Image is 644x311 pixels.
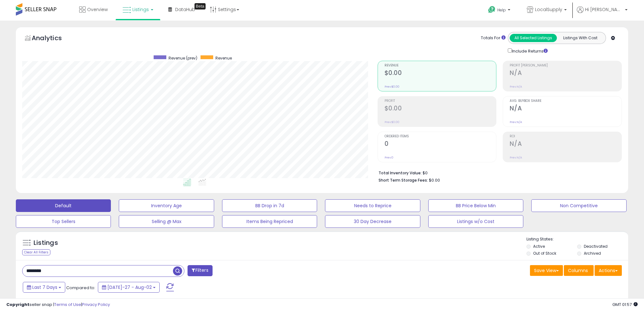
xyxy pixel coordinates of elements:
[385,69,496,78] h2: $0.00
[483,1,517,21] a: Help
[510,120,522,124] small: Prev: N/A
[107,284,152,290] span: [DATE]-27 - Aug-02
[526,236,628,242] p: Listing States:
[82,302,110,308] a: Privacy Policy
[385,135,496,138] span: Ordered Items
[510,85,522,89] small: Prev: N/A
[428,199,523,212] button: BB Price Below Min
[16,215,111,228] button: Top Sellers
[557,34,604,42] button: Listings With Cost
[510,105,622,113] h2: N/A
[325,199,420,212] button: Needs to Reprice
[98,282,160,293] button: [DATE]-27 - Aug-02
[510,99,622,103] span: Avg. Buybox Share
[16,199,111,212] button: Default
[531,199,626,212] button: Non Competitive
[429,177,440,183] span: $0.00
[54,302,81,308] a: Terms of Use
[584,251,601,256] label: Archived
[22,249,50,255] div: Clear All Filters
[385,99,496,103] span: Profit
[169,55,197,61] span: Revenue (prev)
[577,6,628,21] a: Hi [PERSON_NAME]
[66,285,95,291] span: Compared to:
[222,215,317,228] button: Items Being Repriced
[188,265,212,276] button: Filters
[385,120,399,124] small: Prev: $0.00
[510,156,522,159] small: Prev: N/A
[215,55,232,61] span: Revenue
[612,302,638,308] span: 2025-08-11 01:57 GMT
[385,85,399,89] small: Prev: $0.00
[194,3,206,9] div: Tooltip anchor
[385,64,496,67] span: Revenue
[535,6,562,13] span: LocalSupply
[530,265,563,276] button: Save View
[32,284,57,290] span: Last 7 Days
[497,7,506,13] span: Help
[119,215,214,228] button: Selling @ Max
[379,169,617,176] li: $0
[385,156,393,159] small: Prev: 0
[222,199,317,212] button: BB Drop in 7d
[385,105,496,113] h2: $0.00
[379,177,428,183] b: Short Term Storage Fees:
[510,34,557,42] button: All Selected Listings
[23,282,65,293] button: Last 7 Days
[584,244,608,249] label: Deactivated
[510,135,622,138] span: ROI
[510,64,622,67] span: Profit [PERSON_NAME]
[34,239,58,247] h5: Listings
[595,265,622,276] button: Actions
[503,47,555,54] div: Include Returns
[119,199,214,212] button: Inventory Age
[585,6,623,13] span: Hi [PERSON_NAME]
[481,35,506,41] div: Totals For
[6,302,29,308] strong: Copyright
[175,6,195,13] span: DataHub
[379,170,422,176] b: Total Inventory Value:
[6,302,110,308] div: seller snap | |
[533,251,556,256] label: Out of Stock
[510,140,622,149] h2: N/A
[488,6,496,14] i: Get Help
[325,215,420,228] button: 30 Day Decrease
[510,69,622,78] h2: N/A
[568,267,588,274] span: Columns
[32,34,74,44] h5: Analytics
[533,244,545,249] label: Active
[564,265,594,276] button: Columns
[87,6,108,13] span: Overview
[132,6,149,13] span: Listings
[385,140,496,149] h2: 0
[428,215,523,228] button: Listings w/o Cost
